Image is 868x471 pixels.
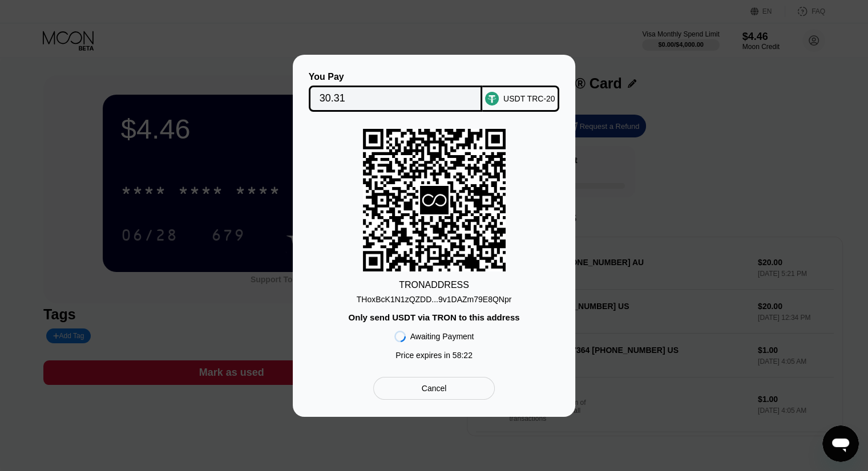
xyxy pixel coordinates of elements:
[453,351,473,360] span: 58 : 22
[348,312,519,322] div: Only send USDT via TRON to this address
[309,72,483,82] div: You Pay
[410,332,474,341] div: Awaiting Payment
[822,425,859,462] iframe: Button to launch messaging window
[310,72,558,112] div: You PayUSDT TRC-20
[399,280,469,290] div: TRON ADDRESS
[422,383,447,393] div: Cancel
[357,295,512,304] div: THoxBcK1N1zQZDD...9v1DAZm79E8QNpr
[357,290,512,304] div: THoxBcK1N1zQZDD...9v1DAZm79E8QNpr
[503,94,555,103] div: USDT TRC-20
[395,351,473,360] div: Price expires in
[373,377,495,400] div: Cancel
